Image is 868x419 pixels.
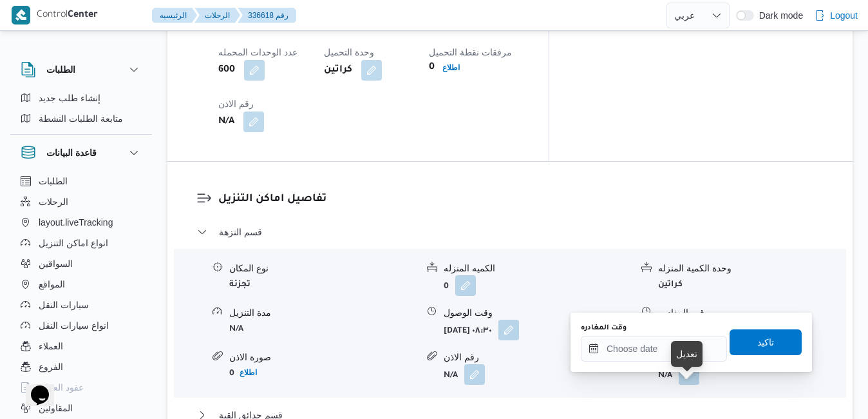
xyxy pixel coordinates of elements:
[10,88,152,134] div: الطلبات
[39,338,63,354] span: العملاء
[830,8,858,23] span: Logout
[174,249,846,398] div: قسم النزهة
[658,280,683,289] b: كراتين
[39,318,109,333] span: انواع سيارات النقل
[39,90,100,106] span: إنشاء طلب جديد
[444,327,492,336] b: [DATE] ٠٨:٣٠
[15,191,147,212] button: الرحلات
[39,380,84,395] span: عقود العملاء
[15,274,147,295] button: المواقع
[39,173,68,189] span: الطلبات
[39,111,123,126] span: متابعة الطلبات النشطة
[13,367,54,406] iframe: chat widget
[21,145,142,161] button: قاعدة البيانات
[809,3,863,28] button: Logout
[39,359,63,375] span: الفروع
[444,351,631,364] div: رقم الاذن
[754,10,803,21] span: Dark mode
[197,224,824,240] button: قسم النزهة
[229,351,417,364] div: صورة الاذن
[39,297,89,313] span: سيارات النقل
[218,114,234,130] b: N/A
[730,329,802,355] button: تاكيد
[429,47,512,57] span: مرفقات نقطة التحميل
[229,369,234,378] b: 0
[444,371,458,380] b: N/A
[152,8,197,23] button: الرئيسيه
[429,60,435,75] b: 0
[15,108,147,129] button: متابعة الطلبات النشطة
[238,8,296,23] button: 336618 رقم
[324,63,352,78] b: كراتين
[218,63,235,78] b: 600
[46,145,97,161] h3: قاعدة البيانات
[676,346,697,362] div: تعديل
[658,262,845,275] div: وحدة الكمية المنزله
[15,315,147,336] button: انواع سيارات النقل
[218,99,254,109] span: رقم الاذن
[21,62,142,77] button: الطلبات
[581,323,627,333] label: وقت المغادره
[581,336,727,362] input: Press the down key to open a popover containing a calendar.
[658,371,672,380] b: N/A
[15,233,147,253] button: انواع اماكن التنزيل
[39,215,113,230] span: layout.liveTracking
[39,194,68,209] span: الرحلات
[658,306,845,320] div: وقت المغادره
[12,6,30,24] img: X8yXhbKr1z7QwAAAABJRU5ErkJggg==
[229,306,417,320] div: مدة التنزيل
[444,282,449,291] b: 0
[15,253,147,274] button: السواقين
[218,47,297,57] span: عدد الوحدات المحمله
[218,191,824,208] h3: تفاصيل اماكن التنزيل
[39,400,73,416] span: المقاولين
[219,224,262,240] span: قسم النزهة
[194,8,240,23] button: الرحلات
[15,398,147,418] button: المقاولين
[229,325,243,334] b: N/A
[229,262,417,275] div: نوع المكان
[442,63,460,72] b: اطلاع
[324,47,374,57] span: وحدة التحميل
[15,88,147,108] button: إنشاء طلب جديد
[39,235,108,251] span: انواع اماكن التنزيل
[15,336,147,356] button: العملاء
[240,368,257,377] b: اطلاع
[39,256,73,271] span: السواقين
[234,365,262,380] button: اطلاع
[444,262,631,275] div: الكميه المنزله
[46,62,75,77] h3: الطلبات
[39,277,65,292] span: المواقع
[437,60,465,75] button: اطلاع
[15,377,147,398] button: عقود العملاء
[15,295,147,315] button: سيارات النقل
[68,10,98,21] b: Center
[229,280,250,289] b: تجزئة
[15,171,147,191] button: الطلبات
[757,335,774,350] span: تاكيد
[15,356,147,377] button: الفروع
[444,306,631,320] div: وقت الوصول
[15,212,147,233] button: layout.liveTracking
